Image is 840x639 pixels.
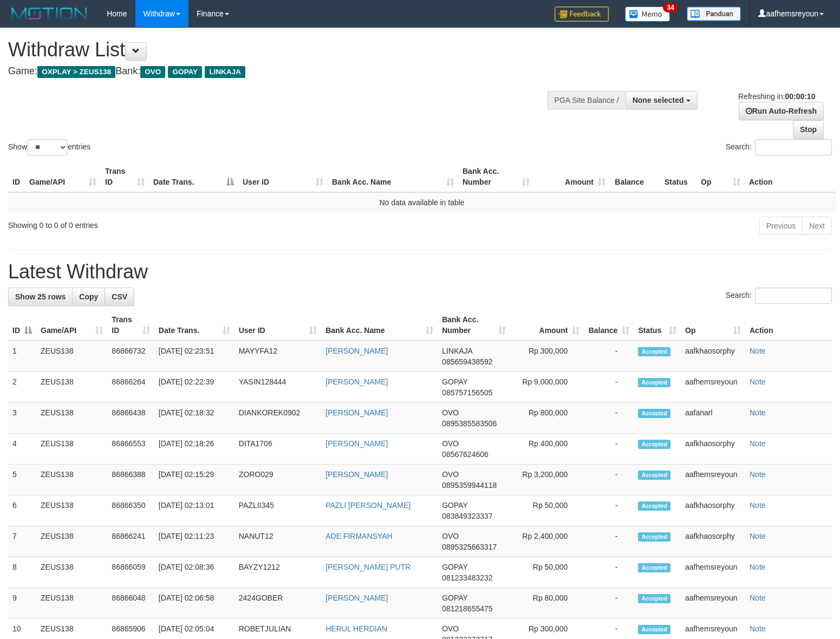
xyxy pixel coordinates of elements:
[8,192,836,212] td: No data available in table
[325,532,392,540] a: ADE FIRMANSYAH
[235,495,322,526] td: PAZLII345
[107,495,154,526] td: 86866350
[238,161,328,192] th: User ID: activate to sort column ascending
[321,310,438,341] th: Bank Acc. Name: activate to sort column ascending
[510,526,584,557] td: Rp 2,400,000
[510,465,584,495] td: Rp 3,200,000
[584,434,634,465] td: -
[154,341,235,372] td: [DATE] 02:23:51
[36,341,107,372] td: ZEUS138
[36,434,107,465] td: ZEUS138
[510,557,584,588] td: Rp 50,000
[750,532,766,540] a: Note
[8,310,36,341] th: ID: activate to sort column descending
[154,526,235,557] td: [DATE] 02:11:23
[235,310,322,341] th: User ID: activate to sort column ascending
[8,465,36,495] td: 5
[36,403,107,434] td: ZEUS138
[438,310,510,341] th: Bank Acc. Number: activate to sort column ascending
[681,372,745,403] td: aafhemsreyoun
[681,495,745,526] td: aafkhaosorphy
[235,434,322,465] td: DITA1706
[27,139,68,155] select: Showentries
[36,588,107,619] td: ZEUS138
[325,594,388,602] a: [PERSON_NAME]
[755,288,832,304] input: Search:
[584,310,634,341] th: Balance: activate to sort column ascending
[510,403,584,434] td: Rp 800,000
[154,588,235,619] td: [DATE] 02:06:58
[154,310,235,341] th: Date Trans.: activate to sort column ascending
[107,588,154,619] td: 86866048
[442,563,467,571] span: GOPAY
[584,372,634,403] td: -
[745,161,836,192] th: Action
[8,216,342,231] div: Showing 0 to 0 of 0 entries
[442,501,467,510] span: GOPAY
[584,557,634,588] td: -
[626,91,698,109] button: None selected
[101,161,149,192] th: Trans ID: activate to sort column ascending
[638,440,670,449] span: Accepted
[638,378,670,387] span: Accepted
[79,292,98,301] span: Copy
[36,526,107,557] td: ZEUS138
[154,372,235,403] td: [DATE] 02:22:39
[584,403,634,434] td: -
[107,372,154,403] td: 86866264
[235,403,322,434] td: DIANKOREK0902
[168,66,202,78] span: GOPAY
[112,292,127,301] span: CSV
[584,495,634,526] td: -
[745,310,832,341] th: Action
[442,532,459,540] span: OVO
[510,310,584,341] th: Amount: activate to sort column ascending
[510,341,584,372] td: Rp 300,000
[107,310,154,341] th: Trans ID: activate to sort column ascending
[610,161,660,192] th: Balance
[750,408,766,417] a: Note
[555,6,609,22] img: Feedback.jpg
[638,501,670,511] span: Accepted
[235,588,322,619] td: 2424GOBER
[510,372,584,403] td: Rp 9,000,000
[154,495,235,526] td: [DATE] 02:13:01
[325,563,411,571] a: [PERSON_NAME] PUTR
[328,161,458,192] th: Bank Acc. Name: activate to sort column ascending
[154,557,235,588] td: [DATE] 02:08:36
[750,594,766,602] a: Note
[793,120,824,139] a: Stop
[681,465,745,495] td: aafhemsreyoun
[107,465,154,495] td: 86866388
[8,261,832,283] h1: Latest Withdraw
[105,288,134,306] a: CSV
[802,217,832,235] a: Next
[8,66,549,77] h4: Game: Bank:
[8,288,73,306] a: Show 25 rows
[739,102,824,120] a: Run Auto-Refresh
[325,377,388,386] a: [PERSON_NAME]
[442,439,459,448] span: OVO
[154,465,235,495] td: [DATE] 02:15:29
[625,6,670,22] img: Button%20Memo.svg
[442,419,497,428] span: Copy 0895385583506 to clipboard
[107,526,154,557] td: 86866241
[584,465,634,495] td: -
[442,377,467,386] span: GOPAY
[638,471,670,480] span: Accepted
[442,481,497,490] span: Copy 0895359944118 to clipboard
[681,310,745,341] th: Op: activate to sort column ascending
[325,439,388,448] a: [PERSON_NAME]
[154,434,235,465] td: [DATE] 02:18:26
[235,526,322,557] td: NANUT12
[8,161,25,192] th: ID
[750,347,766,355] a: Note
[37,66,115,78] span: OXPLAY > ZEUS138
[235,557,322,588] td: BAYZY1212
[584,588,634,619] td: -
[755,139,832,155] input: Search:
[785,92,815,101] strong: 00:00:10
[681,403,745,434] td: aafanarl
[584,341,634,372] td: -
[235,372,322,403] td: YASIN128444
